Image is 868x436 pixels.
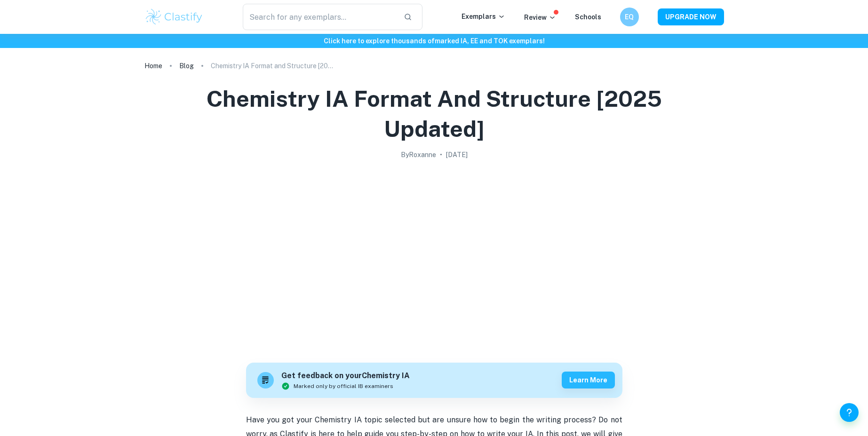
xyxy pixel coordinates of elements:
[294,382,393,390] span: Marked only by official IB examiners
[2,36,866,46] h6: Click here to explore thousands of marked IA, EE and TOK exemplars !
[144,8,204,26] img: Clastify logo
[156,84,713,144] h1: Chemistry IA Format and Structure [2025 updated]
[562,372,615,388] button: Learn more
[211,61,333,71] p: Chemistry IA Format and Structure [2025 updated]
[179,59,194,72] a: Blog
[243,4,397,30] input: Search for any exemplars...
[401,150,436,160] h2: By Roxanne
[246,363,622,398] a: Get feedback on yourChemistry IAMarked only by official IB examinersLearn more
[575,13,601,21] a: Schools
[840,403,859,422] button: Help and Feedback
[524,12,556,23] p: Review
[281,370,410,382] h6: Get feedback on your Chemistry IA
[658,8,724,25] button: UPGRADE NOW
[144,59,162,72] a: Home
[440,150,442,160] p: •
[462,11,505,22] p: Exemplars
[620,8,639,26] button: EQ
[624,12,635,22] h6: EQ
[446,150,468,160] h2: [DATE]
[246,164,622,352] img: Chemistry IA Format and Structure [2025 updated] cover image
